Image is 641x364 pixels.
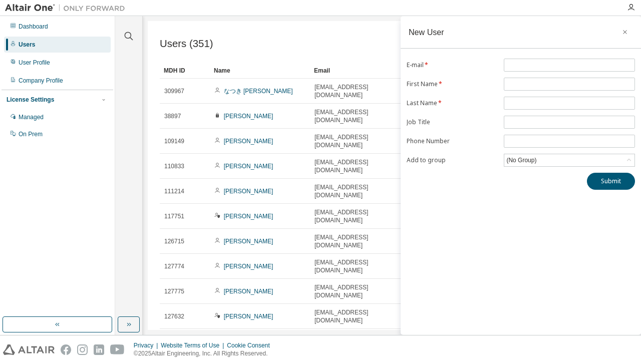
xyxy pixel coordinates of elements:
[407,80,498,88] label: First Name
[409,28,444,36] div: New User
[19,41,35,49] div: Users
[314,208,406,224] span: [EMAIL_ADDRESS][DOMAIN_NAME]
[314,83,406,99] span: [EMAIL_ADDRESS][DOMAIN_NAME]
[77,344,88,355] img: instagram.svg
[164,187,184,195] span: 111214
[19,23,48,31] div: Dashboard
[314,308,406,324] span: [EMAIL_ADDRESS][DOMAIN_NAME]
[19,59,50,67] div: User Profile
[19,130,43,138] div: On Prem
[61,344,71,355] img: facebook.svg
[224,138,273,145] a: [PERSON_NAME]
[314,158,406,174] span: [EMAIL_ADDRESS][DOMAIN_NAME]
[587,173,635,190] button: Submit
[161,341,227,349] div: Website Terms of Use
[504,154,634,166] div: (No Group)
[224,88,293,95] a: なつき [PERSON_NAME]
[214,63,306,79] div: Name
[505,155,538,166] div: (No Group)
[164,287,184,295] span: 127775
[314,258,406,274] span: [EMAIL_ADDRESS][DOMAIN_NAME]
[134,349,276,358] p: © 2025 Altair Engineering, Inc. All Rights Reserved.
[224,238,273,245] a: [PERSON_NAME]
[224,188,273,195] a: [PERSON_NAME]
[224,213,273,220] a: [PERSON_NAME]
[164,162,184,170] span: 110833
[224,263,273,270] a: [PERSON_NAME]
[224,288,273,295] a: [PERSON_NAME]
[407,137,498,145] label: Phone Number
[5,3,130,13] img: Altair One
[407,99,498,107] label: Last Name
[224,313,273,320] a: [PERSON_NAME]
[224,113,273,120] a: [PERSON_NAME]
[164,262,184,270] span: 127774
[164,212,184,220] span: 117751
[314,108,406,124] span: [EMAIL_ADDRESS][DOMAIN_NAME]
[227,341,275,349] div: Cookie Consent
[407,61,498,69] label: E-mail
[164,112,181,120] span: 38897
[224,163,273,170] a: [PERSON_NAME]
[407,118,498,126] label: Job Title
[314,283,406,299] span: [EMAIL_ADDRESS][DOMAIN_NAME]
[314,233,406,249] span: [EMAIL_ADDRESS][DOMAIN_NAME]
[19,113,44,121] div: Managed
[164,63,206,79] div: MDH ID
[164,237,184,245] span: 126715
[7,96,54,104] div: License Settings
[94,344,104,355] img: linkedin.svg
[314,133,406,149] span: [EMAIL_ADDRESS][DOMAIN_NAME]
[160,38,213,50] span: Users (351)
[314,183,406,199] span: [EMAIL_ADDRESS][DOMAIN_NAME]
[3,344,55,355] img: altair_logo.svg
[164,137,184,145] span: 109149
[407,156,498,164] label: Add to group
[134,341,161,349] div: Privacy
[314,63,406,79] div: Email
[164,87,184,95] span: 309967
[19,77,63,85] div: Company Profile
[110,344,125,355] img: youtube.svg
[164,312,184,320] span: 127632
